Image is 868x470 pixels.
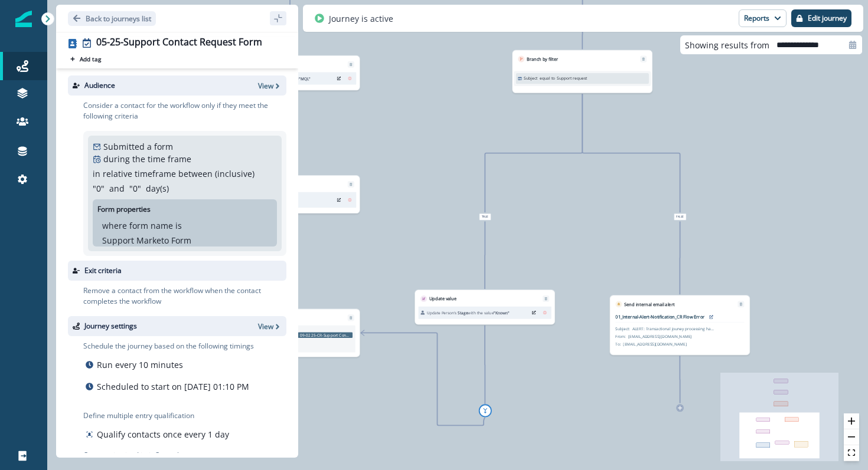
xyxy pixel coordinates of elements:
[220,55,360,90] div: Update valueRemoveUpdate Person's Stagewith the value"MQL"EditRemove
[808,14,847,22] p: Edit journey
[427,310,510,315] p: Update Person's with the value
[615,341,621,347] p: To :
[97,428,229,441] p: Qualify contacts once every 1 day
[103,153,191,165] p: during the time frame
[530,308,539,317] button: Edit
[485,94,582,212] g: Edge from 38d68b7c-bc80-48f5-a993-c23574d83732 to node-edge-label0e899716-5706-4308-ac42-b11750d0...
[615,314,704,320] p: 01_Internal-Alert-Notification_CR Flow Error
[299,76,311,81] span: "MQL"
[83,285,286,307] p: Remove a contact from the workflow when the contact completes the workflow
[258,321,273,331] p: View
[232,194,332,205] p: Update Person's with
[557,75,587,81] p: Support request
[232,75,311,81] p: Update Person's with the value
[685,39,769,51] p: Showing results from
[623,341,687,347] p: [EMAIL_ADDRESS][DOMAIN_NAME]
[739,9,787,27] button: Reports
[527,56,558,63] p: Branch by filter
[97,359,183,371] p: Run every 10 minutes
[270,11,286,25] button: sidebar collapse toggle
[674,213,686,221] span: False
[102,219,173,232] p: where form name
[83,100,286,121] p: Consider a contact for the workflow only if they meet the following criteria
[433,213,537,221] div: True
[513,50,652,93] div: Branch by filterRemoveSubjectequal to Support request
[298,332,353,338] p: 09-02 25-CR-Support Contact Request
[258,321,282,331] button: View
[335,196,344,204] button: Edit
[610,295,750,356] div: Send internal email alertRemove01_Internal-Alert-Notification_CR Flow ErrorpreviewSubject:ALERT: ...
[103,140,173,153] p: Submitted a form
[15,11,32,27] img: Inflection
[624,301,674,307] p: Send internal email alert
[97,380,249,393] p: Scheduled to start on [DATE] 01:10 PM
[335,74,344,83] button: Edit
[83,341,254,351] p: Schedule the journey based on the following timings
[345,74,354,83] button: Remove
[844,429,859,445] button: zoom out
[540,308,549,317] button: Remove
[175,219,182,232] p: is
[329,12,393,25] p: Journey is active
[632,326,714,331] p: ALERT: Transactional jouney processing has failed
[494,310,510,315] span: "Known"
[96,37,262,50] div: 05-25-Support Contact Request Form
[628,334,692,340] p: [EMAIL_ADDRESS][DOMAIN_NAME]
[84,80,115,91] p: Audience
[102,234,191,246] p: Support Marketo Form
[415,290,554,324] div: Update valueRemoveUpdate Person's Stagewith the value"Known"EditRemove
[84,265,122,276] p: Exit criteria
[707,313,716,321] button: preview
[844,413,859,429] button: zoom in
[129,182,141,195] p: " 0 "
[458,310,468,315] span: Stage
[84,321,137,331] p: Journey settings
[524,75,537,81] p: Subject
[258,81,282,91] button: View
[844,445,859,461] button: fit view
[628,213,732,221] div: False
[582,94,680,212] g: Edge from 38d68b7c-bc80-48f5-a993-c23574d83732 to node-edge-label679aa9ba-ee77-4c50-9929-ce01d711...
[258,81,273,91] p: View
[615,334,626,340] p: From :
[220,175,360,213] div: Update valueRemoveUpdate Person's SA-MQL Datewith token("Todays_date")EditRemove
[83,410,231,421] p: Define multiple entry qualification
[83,450,286,461] p: Communication Limit Control
[86,14,151,24] p: Back to journeys list
[615,326,630,331] p: Subject :
[479,404,492,417] button: add-goto
[93,167,254,180] p: in relative timeframe between (inclusive)
[68,11,156,26] button: Go back
[68,54,103,64] button: Add tag
[109,182,125,195] p: and
[345,196,354,204] button: Remove
[791,9,851,27] button: Edit journey
[93,182,105,195] p: " 0 "
[97,204,151,215] p: Form properties
[220,309,360,357] div: Add to Salesforce CampaignRemoveAdd Contact to campaign identified by -09-02 25-CR-Support Contac...
[80,55,101,63] p: Add tag
[479,213,491,221] span: True
[451,404,519,417] div: add-gotoremove-goto-linkremove-goto
[429,295,456,302] p: Update value
[540,75,554,81] p: equal to
[146,182,169,195] p: day(s)
[361,333,485,425] g: Edge from b3387d14-95f0-4657-a500-6a9fe604d6fb to ad78a63e-bb0f-4993-9ce9-806e71ef833e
